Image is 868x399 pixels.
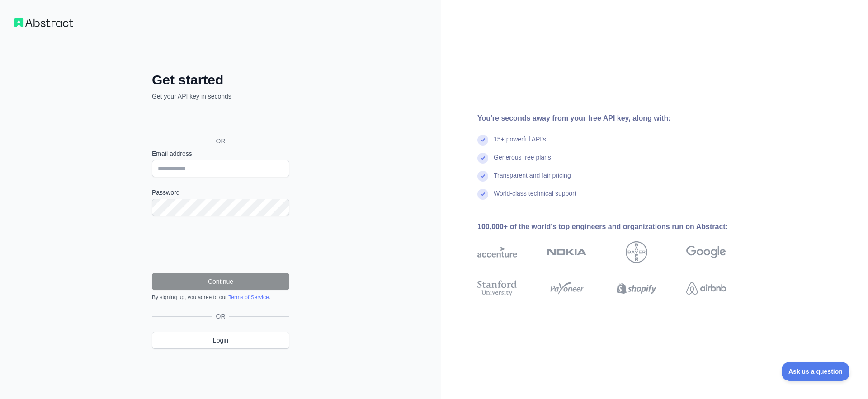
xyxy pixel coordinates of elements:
label: Email address [152,149,289,158]
img: check mark [477,153,488,164]
img: nokia [547,241,587,263]
img: shopify [617,278,656,298]
img: Workflow [14,18,73,27]
div: Transparent and fair pricing [494,171,571,189]
button: Continue [152,273,289,290]
iframe: Sign in with Google Button [147,111,292,131]
span: OR [209,136,233,146]
img: check mark [477,171,488,182]
iframe: reCAPTCHA [152,227,289,262]
div: Generous free plans [494,153,551,171]
img: accenture [477,241,517,263]
img: check mark [477,189,488,200]
div: 15+ powerful API's [494,135,546,153]
img: stanford university [477,278,517,298]
img: check mark [477,135,488,146]
div: World-class technical support [494,189,576,207]
div: You're seconds away from your free API key, along with: [477,113,755,124]
h2: Get started [152,72,289,88]
span: OR [212,312,229,321]
img: payoneer [547,278,587,298]
p: Get your API key in seconds [152,92,289,101]
a: Terms of Service [228,294,269,300]
img: airbnb [686,278,726,298]
div: By signing up, you agree to our . [152,294,289,301]
iframe: Toggle Customer Support [782,362,850,381]
div: 100,000+ of the world's top engineers and organizations run on Abstract: [477,221,755,232]
img: google [686,241,726,263]
img: bayer [626,241,647,263]
label: Password [152,188,289,197]
a: Login [152,332,289,349]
